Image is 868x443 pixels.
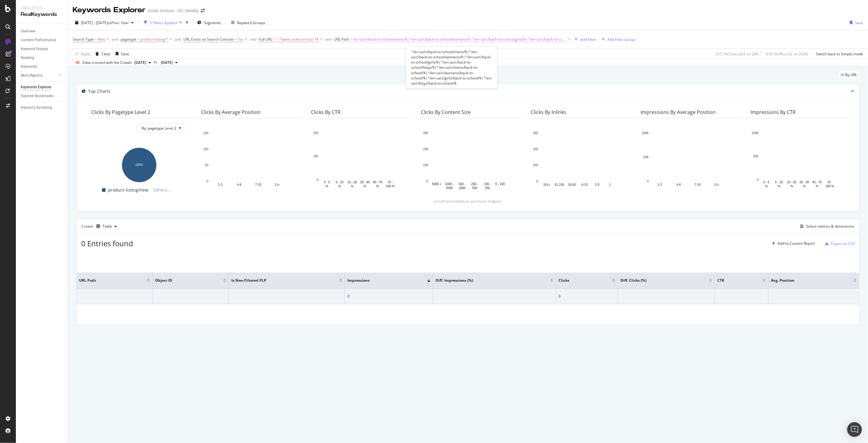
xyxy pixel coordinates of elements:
[234,37,237,42] span: =
[325,36,331,42] button: and
[88,88,110,94] div: Top Charts
[73,5,145,15] div: Keywords Explorer
[620,278,700,283] span: Diff. Clicks (%)
[250,37,256,42] div: and
[827,181,832,184] text: 70 -
[121,37,136,42] span: pagetype
[21,55,34,61] div: Ranking
[229,18,268,27] button: Keyword Groups
[21,104,52,111] div: Keyword Sampling
[421,130,516,191] svg: A chart.
[112,36,118,42] button: and
[714,183,719,187] text: 11+
[313,155,318,158] text: 100
[161,60,173,65] span: 2024 Sep. 4th
[350,37,352,42] span: =
[531,130,626,191] div: A chart.
[150,20,177,25] div: 5 Filters Applied
[459,182,466,186] text: 500 -
[831,241,855,246] div: Export as CSV
[21,46,48,52] div: Keyword Groups
[79,278,138,283] span: URL Path
[695,183,701,187] text: 7-10
[765,185,768,188] text: %
[73,18,136,27] button: [DATE] - [DATE]vsPrev. Year
[642,131,649,135] text: 100K
[531,109,566,115] div: Clicks By Inlinks
[81,221,119,231] div: Create
[237,20,265,25] div: Keyword Groups
[334,37,349,42] span: URL Path
[495,182,505,186] text: 0 - 100
[95,37,97,42] span: =
[750,130,846,189] svg: A chart.
[766,51,808,57] div: 0.01 % URLs ( 32 on 203K )
[137,37,139,42] span: =
[132,59,154,66] button: [DATE]
[201,109,261,115] div: Clicks By Average Position
[113,49,129,59] button: Save
[436,278,541,283] span: Diff. Impressions (%)
[533,148,538,151] text: 200
[753,155,759,158] text: 50K
[205,164,209,167] text: 50
[84,199,852,204] div: (scroll horizontally to see more widgets)
[155,278,214,283] span: Object ID
[316,178,318,181] text: 0
[559,278,603,283] span: Clicks
[406,46,497,89] div: ^/en-us/c/back-to-school/mens/$|^/en-us/c/back-to-school/womens/$|^/en-us/c/back-to-school/girls/...
[790,185,793,188] text: %
[423,164,428,167] text: 100
[201,9,204,13] div: arrow-right-arrow-left
[21,93,63,99] a: Explorer Bookmarks
[609,183,611,187] text: 1
[812,181,822,184] text: 40 - 70
[93,49,110,59] button: Clear
[750,109,796,115] div: Impressions By CTR
[485,186,490,190] text: 250
[142,126,176,131] span: By: pagetype Level 2
[536,180,538,183] text: 0
[388,181,393,184] text: 70 -
[426,180,428,183] text: 0
[847,18,863,27] button: Save
[201,130,296,191] svg: A chart.
[677,183,681,187] text: 4-6
[855,20,863,25] div: Save
[21,55,63,61] a: Ranking
[347,294,430,299] div: 0
[324,181,330,184] text: 0 - 5
[73,37,94,42] span: Search Type
[21,72,42,79] div: More Reports
[21,37,56,43] div: Content Performance
[237,183,242,187] text: 4-6
[195,18,223,27] button: Segments
[757,178,759,181] text: 0
[338,185,341,188] text: %
[311,109,341,115] div: Clicks By CTR
[237,35,244,44] span: Yes
[135,163,143,167] text: 100%
[275,183,280,187] text: 11+
[771,278,844,283] span: Avg. Position
[21,84,51,90] div: Keywords Explorer
[472,186,477,190] text: 500
[121,51,129,57] div: Save
[21,84,63,90] a: Keywords Explorer
[21,46,63,52] a: Keyword Groups
[91,145,186,183] div: A chart.
[184,20,190,26] div: times
[643,156,649,159] text: 50K
[231,278,330,283] span: Is Non-Filtered PLP
[641,109,716,115] div: Impressions By Average Position
[158,59,180,66] button: [DATE]
[326,185,328,188] text: %
[816,51,863,57] div: Switch back to Simple mode
[787,181,797,184] text: 10 - 20
[21,11,63,18] div: RealKeywords
[752,131,759,135] text: 100K
[595,183,600,187] text: 2-5
[108,20,129,25] span: vs Prev. Year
